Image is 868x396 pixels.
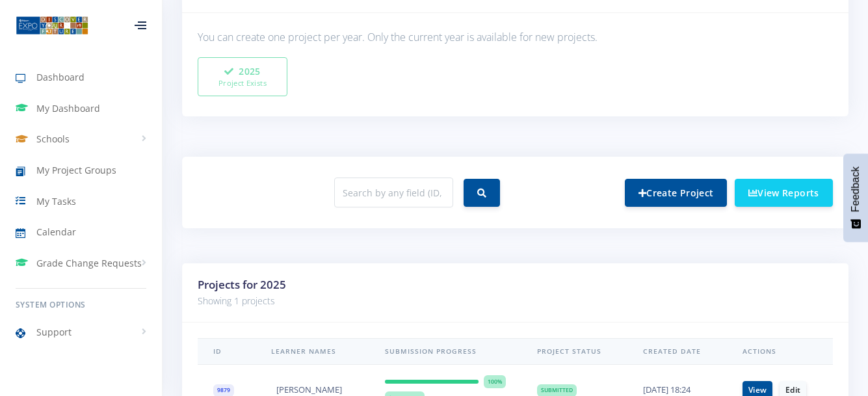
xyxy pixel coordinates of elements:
h3: Projects for 2025 [198,276,833,293]
th: Submission Progress [369,338,521,365]
th: Project Status [521,338,628,365]
button: 2025Project Exists [198,57,287,96]
th: ID [198,338,256,365]
span: Schools [36,132,70,146]
small: Project Exists [211,78,274,89]
span: Support [36,325,72,339]
span: Dashboard [36,70,85,84]
span: Grade Change Requests [36,256,142,270]
th: Actions [727,338,833,365]
span: Feedback [850,166,861,212]
img: ... [16,15,88,36]
span: Calendar [36,225,76,239]
button: Feedback - Show survey [843,153,868,242]
a: Create Project [625,179,727,207]
span: 100% [484,375,506,388]
h6: System Options [16,299,146,311]
span: My Dashboard [36,101,100,115]
span: My Project Groups [36,163,116,177]
th: Created Date [627,338,727,365]
p: Showing 1 projects [198,293,833,309]
span: My Tasks [36,194,76,208]
input: Search by any field (ID, name, school, etc.) [334,178,453,207]
th: Learner Names [256,338,369,365]
a: View Reports [735,179,833,207]
p: You can create one project per year. Only the current year is available for new projects. [198,29,833,46]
